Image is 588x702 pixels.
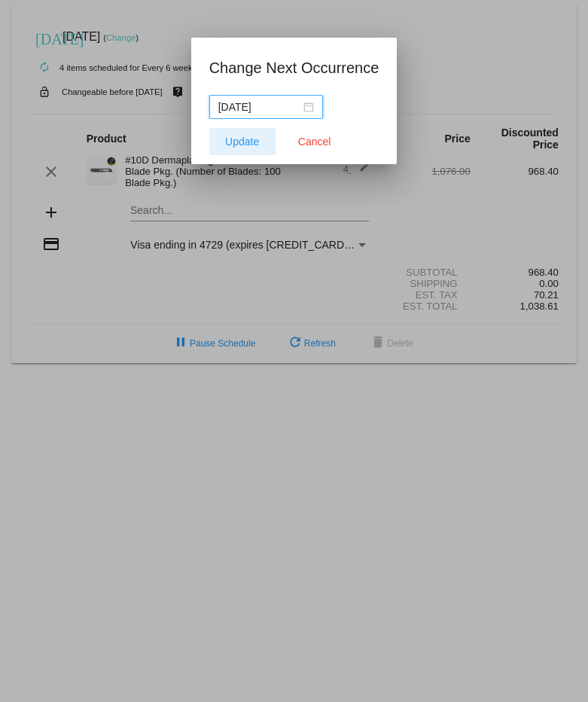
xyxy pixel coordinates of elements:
button: Close dialog [282,128,348,155]
button: Update [209,128,276,155]
span: Update [225,136,259,148]
span: Cancel [298,136,331,148]
h1: Change Next Occurrence [209,56,379,80]
input: Select date [218,99,300,115]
